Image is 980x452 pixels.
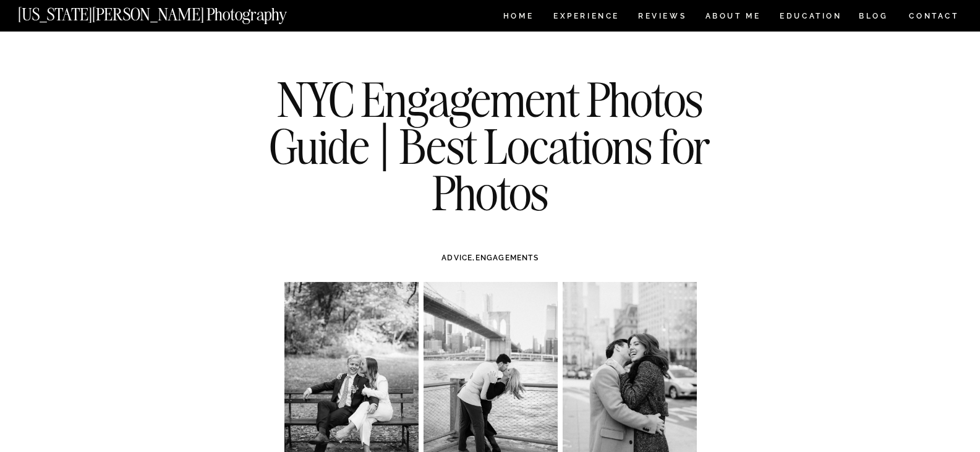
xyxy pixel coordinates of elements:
h1: NYC Engagement Photos Guide | Best Locations for Photos [266,76,715,216]
a: BLOG [859,12,888,23]
a: CONTACT [908,9,960,23]
a: ENGAGEMENTS [475,254,539,262]
a: EDUCATION [778,12,843,23]
a: REVIEWS [638,12,684,23]
h3: , [310,252,670,263]
a: [US_STATE][PERSON_NAME] Photography [18,6,328,17]
a: Experience [553,12,618,23]
a: ADVICE [441,254,472,262]
a: ABOUT ME [705,12,761,23]
a: HOME [501,12,536,23]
